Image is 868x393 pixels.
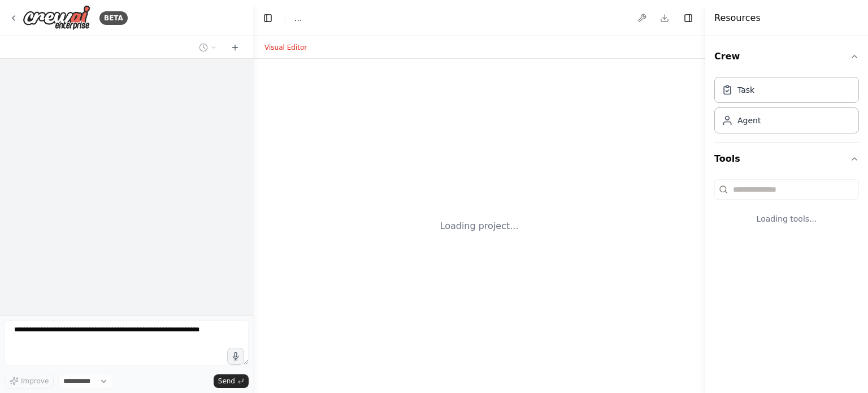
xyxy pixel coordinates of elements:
span: Send [218,377,235,386]
button: Start a new chat [226,41,244,54]
img: Logo [23,5,90,31]
h4: Resources [714,11,761,25]
nav: breadcrumb [294,12,302,24]
span: ... [294,12,302,24]
button: Click to speak your automation idea [227,348,244,365]
div: Loading tools... [714,204,859,234]
div: Loading project... [440,219,519,233]
button: Switch to previous chat [194,41,222,54]
button: Visual Editor [258,41,314,54]
div: Agent [737,115,761,126]
button: Hide left sidebar [260,10,276,26]
button: Tools [714,143,859,175]
div: BETA [99,11,128,25]
button: Send [214,374,249,388]
button: Crew [714,41,859,72]
button: Hide right sidebar [680,10,696,26]
div: Task [737,84,754,96]
span: Improve [21,377,49,386]
button: Improve [5,374,54,388]
div: Tools [714,175,859,243]
div: Crew [714,72,859,142]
